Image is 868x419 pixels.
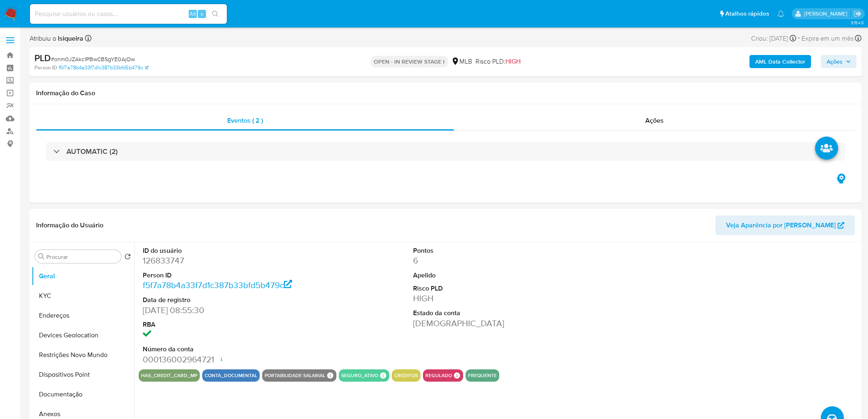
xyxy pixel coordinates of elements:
[59,64,148,71] a: f5f7a78b4a33f7d1c387b33bfd5b479c
[715,215,855,235] button: Veja Aparência por [PERSON_NAME]
[802,34,854,43] span: Expira em um mês
[30,34,83,43] span: Atribuiu o
[190,10,196,18] span: Alt
[143,354,315,365] dd: 000136002964721
[425,374,452,377] button: regulado
[36,89,855,97] h1: Informação do Caso
[32,385,134,404] button: Documentação
[143,246,315,255] dt: ID do usuário
[143,279,292,291] a: f5f7a78b4a33f7d1c387b33bfd5b479c
[265,374,325,377] button: Portabilidade Salarial
[726,215,836,235] span: Veja Aparência por [PERSON_NAME]
[32,365,134,385] button: Dispositivos Point
[475,57,521,66] span: Risco PLD:
[413,293,585,304] dd: HIGH
[751,33,796,44] div: Criou: [DATE]
[141,374,197,377] button: has_credit_card_mp
[451,57,472,66] div: MLB
[413,284,585,293] dt: Risco PLD
[468,374,497,377] button: frequente
[413,255,585,266] dd: 6
[66,147,118,156] h3: AUTOMATIC (2)
[505,57,521,66] span: HIGH
[777,10,784,17] a: Notificações
[34,64,57,71] b: Person ID
[205,374,257,377] button: conta_documental
[755,55,805,68] b: AML Data Collector
[413,246,585,255] dt: Pontos
[827,55,843,68] span: Ações
[143,320,315,329] dt: RBA
[32,325,134,345] button: Devices Geolocation
[56,34,83,43] b: lsiqueira
[201,10,203,18] span: s
[413,271,585,280] dt: Apelido
[645,116,664,125] span: Ações
[394,374,418,377] button: creditos
[34,51,51,64] b: PLD
[32,306,134,325] button: Endereços
[143,255,315,266] dd: 126833747
[124,253,131,262] button: Retornar ao pedido padrão
[143,305,315,316] dd: [DATE] 08:55:30
[51,55,135,63] span: # onm0JZAkc1PBwCBSgYE0AjOw
[207,8,224,20] button: search-icon
[38,253,45,260] button: Procurar
[32,345,134,365] button: Restrições Novo Mundo
[370,56,448,67] p: OPEN - IN REVIEW STAGE I
[227,116,263,125] span: Eventos ( 2 )
[30,9,227,19] input: Pesquise usuários ou casos...
[853,9,862,18] a: Sair
[143,345,315,354] dt: Número da conta
[413,309,585,318] dt: Estado da conta
[46,142,845,161] div: AUTOMATIC (2)
[413,318,585,329] dd: [DEMOGRAPHIC_DATA]
[341,374,378,377] button: seguro_ativo
[32,266,134,286] button: Geral
[821,55,857,68] button: Ações
[749,55,811,68] button: AML Data Collector
[804,10,850,18] p: leticia.siqueira@mercadolivre.com
[143,271,315,280] dt: Person ID
[143,295,315,305] dt: Data de registro
[32,286,134,306] button: KYC
[798,33,800,44] span: -
[46,253,118,261] input: Procurar
[36,221,103,229] h1: Informação do Usuário
[725,9,769,18] span: Atalhos rápidos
